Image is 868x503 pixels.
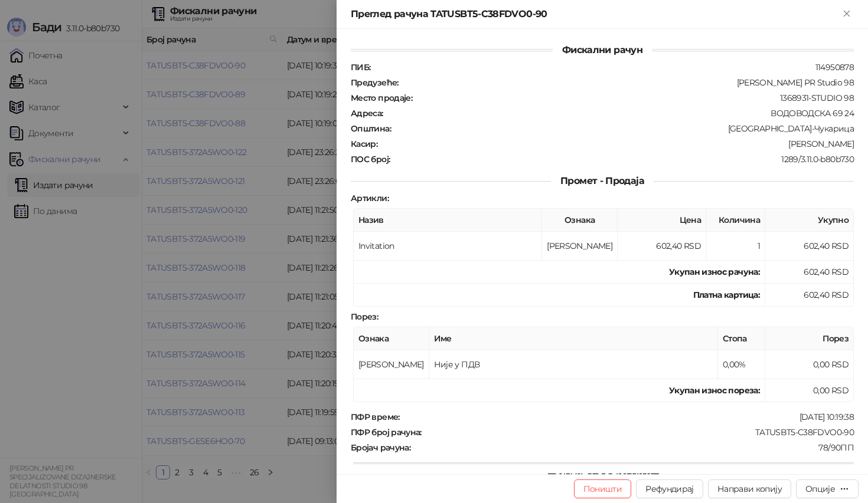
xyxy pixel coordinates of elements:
div: Опције [805,484,835,494]
td: 0,00 RSD [765,350,854,379]
strong: Укупан износ рачуна : [669,267,760,277]
strong: Место продаје : [351,93,412,103]
span: Фискални рачун [553,44,652,55]
th: Име [429,327,718,350]
strong: Предузеће : [351,77,399,88]
button: Close [840,7,854,21]
button: Опције [796,479,859,498]
div: Преглед рачуна TATUSBT5-C38FDVO0-90 [351,7,840,21]
strong: Бројач рачуна : [351,442,410,453]
div: [PERSON_NAME] [378,139,855,149]
strong: ПОС број : [351,154,390,165]
strong: ПФР број рачуна : [351,427,422,438]
td: [PERSON_NAME] [542,232,618,261]
td: 602,40 RSD [765,284,854,307]
th: Цена [618,209,706,232]
strong: Касир : [351,139,377,149]
div: [DATE] 10:19:38 [401,412,855,422]
th: Ознака [542,209,618,232]
td: Invitation [354,232,542,261]
strong: Порез : [351,311,378,322]
td: [PERSON_NAME] [354,350,429,379]
div: TATUSBT5-C38FDVO0-90 [423,427,855,438]
strong: Општина : [351,123,391,134]
strong: ПФР време : [351,412,400,422]
td: 0,00 RSD [765,379,854,402]
span: Направи копију [717,484,782,494]
td: 1 [706,232,765,261]
th: Назив [354,209,542,232]
td: 0,00% [718,350,765,379]
button: Направи копију [708,479,791,498]
th: Количина [706,209,765,232]
span: Промет - Продаја [551,175,654,186]
strong: Адреса : [351,108,383,119]
td: 602,40 RSD [618,232,706,261]
th: Порез [765,327,854,350]
button: Рефундирај [636,479,703,498]
th: Ознака [354,327,429,350]
div: 114950878 [371,62,855,73]
td: 602,40 RSD [765,261,854,284]
td: Није у ПДВ [429,350,718,379]
div: [GEOGRAPHIC_DATA]-Чукарица [392,123,855,134]
div: 1289/3.11.0-b80b730 [391,154,855,165]
th: Стопа [718,327,765,350]
button: Поништи [574,479,632,498]
th: Укупно [765,209,854,232]
strong: Укупан износ пореза: [669,385,760,396]
div: 78/90ПП [412,442,855,453]
strong: Артикли : [351,193,389,203]
div: 1368931-STUDIO 98 [413,93,855,103]
strong: Платна картица : [693,290,760,300]
strong: ПИБ : [351,62,370,73]
td: 602,40 RSD [765,232,854,261]
div: [PERSON_NAME] PR Studio 98 [400,77,855,88]
div: ВОДОВОДСКА 69 24 [384,108,855,119]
